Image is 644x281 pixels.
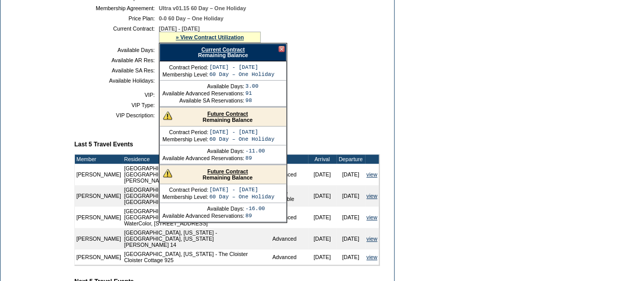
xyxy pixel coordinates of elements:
[163,168,172,177] img: There are insufficient days and/or tokens to cover this reservation
[75,228,123,249] td: [PERSON_NAME]
[162,90,244,96] td: Available Advanced Reservations:
[123,185,271,207] td: [GEOGRAPHIC_DATA], [US_STATE] - [GEOGRAPHIC_DATA] [GEOGRAPHIC_DATA] 831
[209,71,274,78] td: 60 Day – One Holiday
[159,43,287,61] div: Remaining Balance
[209,64,274,70] td: [DATE] - [DATE]
[308,207,337,228] td: [DATE]
[123,249,271,265] td: [GEOGRAPHIC_DATA], [US_STATE] - The Cloister Cloister Cottage 925
[245,148,265,154] td: -11.00
[123,207,271,228] td: [GEOGRAPHIC_DATA], [US_STATE] - [GEOGRAPHIC_DATA], [US_STATE] WaterColor, [STREET_ADDRESS]
[245,206,265,212] td: -16.00
[271,185,308,207] td: Space Available
[159,5,246,11] span: Ultra v01.15 60 Day – One Holiday
[245,155,265,161] td: 89
[160,165,286,184] div: Remaining Balance
[162,129,208,135] td: Contract Period:
[162,206,244,212] td: Available Days:
[163,111,172,120] img: There are insufficient days and/or tokens to cover this reservation
[160,108,286,126] div: Remaining Balance
[78,47,155,53] td: Available Days:
[75,249,123,265] td: [PERSON_NAME]
[245,97,259,104] td: 98
[271,207,308,228] td: Advanced
[207,168,248,174] a: Future Contract
[207,111,248,117] a: Future Contract
[245,213,265,219] td: 89
[337,249,365,265] td: [DATE]
[78,57,155,63] td: Available AR Res:
[271,164,308,185] td: Advanced
[367,236,377,242] a: view
[308,249,337,265] td: [DATE]
[162,155,244,161] td: Available Advanced Reservations:
[308,164,337,185] td: [DATE]
[308,228,337,249] td: [DATE]
[162,71,208,78] td: Membership Level:
[75,185,123,207] td: [PERSON_NAME]
[337,207,365,228] td: [DATE]
[337,185,365,207] td: [DATE]
[337,164,365,185] td: [DATE]
[367,254,377,260] a: view
[367,193,377,199] a: view
[308,155,337,164] td: Arrival
[74,141,133,148] b: Last 5 Travel Events
[78,102,155,108] td: VIP Type:
[78,92,155,98] td: VIP:
[162,213,244,219] td: Available Advanced Reservations:
[78,78,155,84] td: Available Holidays:
[337,155,365,164] td: Departure
[78,112,155,118] td: VIP Description:
[78,25,155,43] td: Current Contract:
[123,228,271,249] td: [GEOGRAPHIC_DATA], [US_STATE] - [GEOGRAPHIC_DATA], [US_STATE] [PERSON_NAME] 14
[209,187,274,193] td: [DATE] - [DATE]
[209,136,274,142] td: 60 Day – One Holiday
[123,164,271,185] td: [GEOGRAPHIC_DATA], [US_STATE] - [GEOGRAPHIC_DATA] [PERSON_NAME] 1115A
[176,34,244,40] a: » View Contract Utilization
[209,129,274,135] td: [DATE] - [DATE]
[75,155,123,164] td: Member
[367,171,377,177] a: view
[75,207,123,228] td: [PERSON_NAME]
[209,194,274,200] td: 60 Day – One Holiday
[159,25,200,32] span: [DATE] - [DATE]
[78,5,155,11] td: Membership Agreement:
[271,249,308,265] td: Advanced
[162,194,208,200] td: Membership Level:
[162,64,208,70] td: Contract Period:
[78,15,155,21] td: Price Plan:
[245,90,259,96] td: 91
[245,83,259,89] td: 3.00
[162,83,244,89] td: Available Days:
[271,155,308,164] td: Type
[337,228,365,249] td: [DATE]
[78,67,155,73] td: Available SA Res:
[308,185,337,207] td: [DATE]
[159,15,223,21] span: 0-0 60 Day – One Holiday
[162,148,244,154] td: Available Days:
[201,46,244,53] a: Current Contract
[367,214,377,220] a: view
[162,97,244,104] td: Available SA Reservations:
[271,228,308,249] td: Advanced
[162,136,208,142] td: Membership Level:
[75,164,123,185] td: [PERSON_NAME]
[123,155,271,164] td: Residence
[162,187,208,193] td: Contract Period:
